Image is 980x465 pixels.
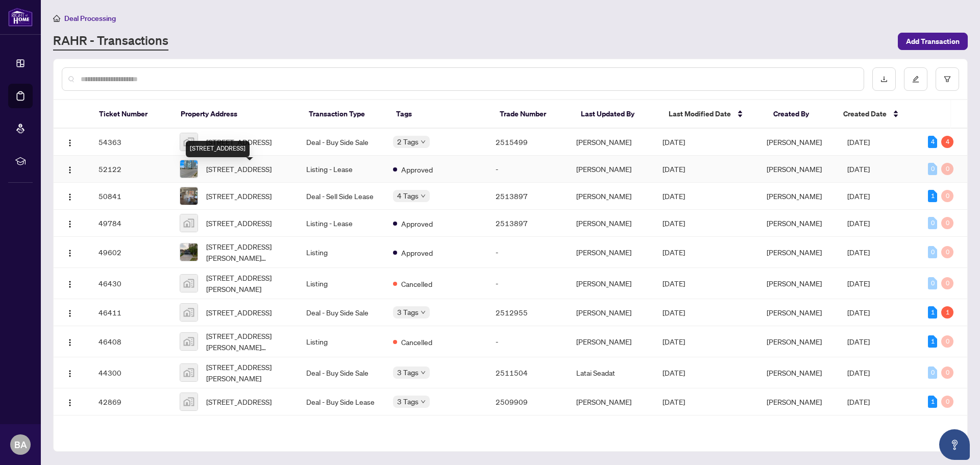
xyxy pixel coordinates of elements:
span: [DATE] [663,368,685,377]
button: Logo [62,244,78,260]
button: filter [936,67,959,91]
div: 1 [928,396,937,408]
td: 54363 [90,129,171,156]
span: down [421,399,426,404]
td: 46411 [90,299,171,326]
span: [DATE] [847,279,870,288]
span: Add Transaction [906,33,960,50]
span: [STREET_ADDRESS][PERSON_NAME] [206,272,290,295]
span: [DATE] [847,397,870,406]
span: 4 Tags [397,190,419,202]
span: [PERSON_NAME] [767,308,822,317]
td: [PERSON_NAME] [568,237,655,268]
span: [STREET_ADDRESS] [206,307,272,318]
span: [DATE] [847,137,870,146]
span: [DATE] [847,191,870,201]
div: 4 [928,136,937,148]
td: 2509909 [487,388,568,415]
div: 4 [941,136,953,148]
span: [PERSON_NAME] [767,397,822,406]
div: 0 [941,190,953,202]
th: Created By [765,100,835,129]
th: Transaction Type [301,100,388,129]
img: thumbnail-img [180,160,198,178]
div: 0 [928,366,937,379]
td: 2512955 [487,299,568,326]
button: Logo [62,215,78,231]
img: Logo [66,309,74,317]
span: Last Modified Date [669,108,731,119]
td: - [487,156,568,183]
td: [PERSON_NAME] [568,210,655,237]
span: [STREET_ADDRESS] [206,396,272,407]
td: Listing - Lease [298,156,385,183]
span: [PERSON_NAME] [767,279,822,288]
button: Logo [62,134,78,150]
button: Logo [62,275,78,291]
span: [PERSON_NAME] [767,248,822,257]
span: Created Date [843,108,887,119]
span: down [421,370,426,375]
div: 1 [928,306,937,319]
span: filter [944,76,951,83]
span: 3 Tags [397,396,419,407]
button: Logo [62,161,78,177]
span: [PERSON_NAME] [767,137,822,146]
img: Logo [66,249,74,257]
span: Cancelled [401,336,432,348]
span: [DATE] [663,308,685,317]
img: Logo [66,166,74,174]
td: 52122 [90,156,171,183]
img: logo [8,8,33,27]
span: [STREET_ADDRESS] [206,136,272,148]
td: Listing - Lease [298,210,385,237]
span: [STREET_ADDRESS][PERSON_NAME][PERSON_NAME] [206,330,290,353]
td: Listing [298,268,385,299]
td: - [487,237,568,268]
span: [DATE] [847,218,870,228]
span: [DATE] [847,368,870,377]
span: [PERSON_NAME] [767,337,822,346]
span: [PERSON_NAME] [767,191,822,201]
img: Logo [66,370,74,378]
span: 3 Tags [397,366,419,378]
td: [PERSON_NAME] [568,268,655,299]
img: Logo [66,220,74,228]
td: [PERSON_NAME] [568,129,655,156]
button: Open asap [939,429,970,460]
div: 1 [928,190,937,202]
span: edit [912,76,919,83]
span: [DATE] [663,279,685,288]
button: Logo [62,333,78,350]
td: 44300 [90,357,171,388]
div: 0 [941,396,953,408]
th: Tags [388,100,492,129]
img: thumbnail-img [180,393,198,410]
img: thumbnail-img [180,364,198,381]
button: Add Transaction [898,33,968,50]
td: Latai Seadat [568,357,655,388]
td: 42869 [90,388,171,415]
div: 0 [941,246,953,258]
td: 2515499 [487,129,568,156]
img: thumbnail-img [180,214,198,232]
img: thumbnail-img [180,304,198,321]
button: edit [904,67,927,91]
div: 1 [941,306,953,319]
span: [DATE] [663,337,685,346]
td: Listing [298,326,385,357]
td: 2511504 [487,357,568,388]
div: 0 [941,366,953,379]
img: Logo [66,399,74,407]
span: [STREET_ADDRESS][PERSON_NAME] [206,361,290,384]
img: thumbnail-img [180,243,198,261]
td: 2513897 [487,183,568,210]
span: down [421,139,426,144]
span: [DATE] [847,164,870,174]
div: [STREET_ADDRESS] [186,141,250,157]
span: down [421,193,426,199]
a: RAHR - Transactions [53,32,168,51]
span: home [53,15,60,22]
div: 0 [928,163,937,175]
span: [DATE] [847,308,870,317]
